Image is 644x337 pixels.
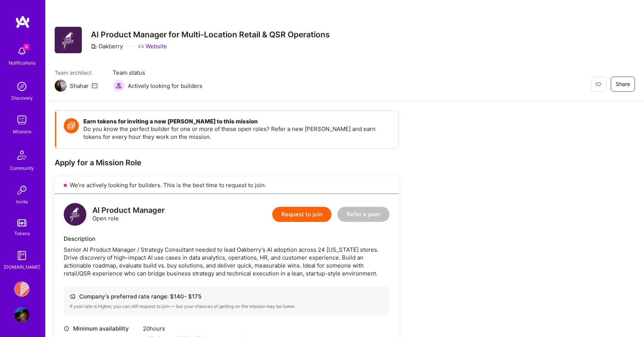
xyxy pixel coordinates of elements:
p: Do you know the perfect builder for one or more of these open roles? Refer a new [PERSON_NAME] an... [83,125,391,141]
div: Apply for a Mission Role [55,158,399,168]
span: Share [616,80,630,88]
img: Company Logo [55,27,82,53]
h3: AI Product Manager for Multi-Location Retail & QSR Operations [91,30,330,39]
div: Missions [13,128,31,135]
img: teamwork [14,112,29,128]
img: tokens [17,219,26,226]
div: Notifications [9,59,35,67]
a: Website [138,42,167,50]
img: Team Architect [55,80,67,92]
div: Senior AI Product Manager / Strategy Consultant needed to lead Oakberry’s AI adoption across 24 [... [64,246,389,277]
div: 20 hours [143,325,244,332]
h4: Earn tokens for inviting a new [PERSON_NAME] to this mission [83,118,391,125]
div: AI Product Manager [92,206,165,214]
div: Oakberry [91,42,123,50]
span: Team status [113,69,202,77]
span: Team architect [55,69,98,77]
div: Description [64,235,389,243]
a: Banjo Health: AI Coding Tools Enablement Workshop [12,282,31,297]
button: Refer a peer [337,207,389,222]
button: Request to join [272,207,331,222]
img: User Avatar [14,307,29,322]
img: Banjo Health: AI Coding Tools Enablement Workshop [14,282,29,297]
a: User Avatar [12,307,31,322]
i: icon Mail [92,83,98,89]
img: Invite [14,183,29,198]
i: icon EyeClosed [595,81,601,87]
i: icon CompanyGray [91,43,97,49]
i: icon Cash [70,294,75,299]
img: Actively looking for builders [113,80,125,92]
div: Open role [92,206,165,222]
div: Tokens [14,229,30,237]
img: Community [13,146,31,164]
span: Actively looking for builders [128,82,202,90]
img: bell [14,44,29,59]
div: Company’s preferred rate range: $ 140 - $ 175 [70,292,383,300]
div: [DOMAIN_NAME] [4,263,40,271]
button: Share [611,77,635,92]
span: 4 [23,44,29,50]
div: Discovery [11,94,33,102]
div: If your rate is higher, you can still request to join — but your chances of getting on the missio... [70,303,383,309]
i: icon Clock [64,326,69,331]
div: Community [10,164,34,172]
div: Invite [16,198,28,206]
img: discovery [14,79,29,94]
img: logo [64,203,86,226]
div: Minimum availability [64,325,139,332]
img: logo [15,15,30,29]
div: Shahar [70,82,89,90]
img: guide book [14,248,29,263]
div: We’re actively looking for builders. This is the best time to request to join. [55,177,399,194]
img: Token icon [64,118,79,133]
